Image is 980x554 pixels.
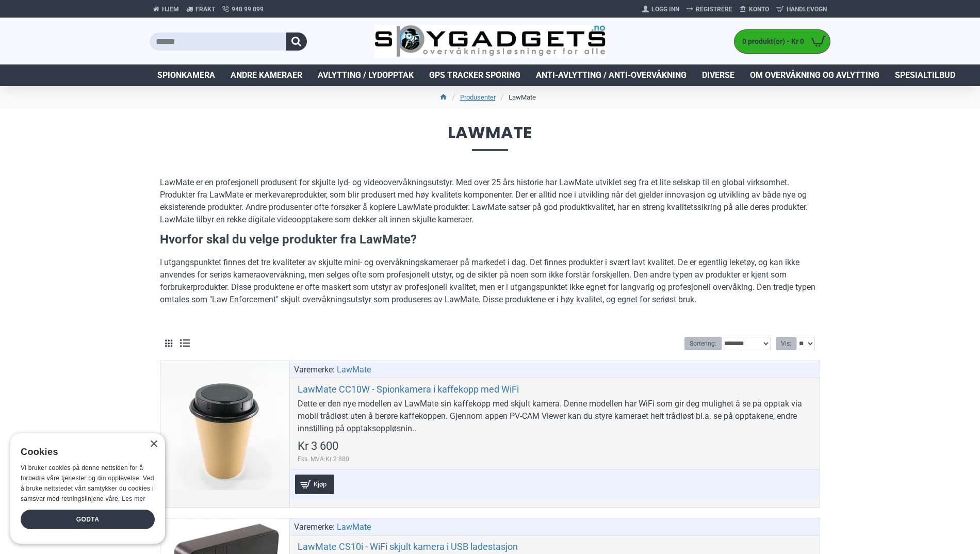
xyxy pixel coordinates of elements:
[232,5,264,14] span: 940 99 099
[651,5,679,14] span: Logg Inn
[21,464,154,502] span: Vi bruker cookies på denne nettsiden for å forbedre våre tjenester og din opplevelse. Ved å bruke...
[460,92,496,103] a: Produsenter
[162,5,179,14] span: Hjem
[298,441,338,452] span: Kr 3 600
[298,454,349,464] span: Eks. MVA:Kr 2 880
[684,337,722,350] label: Sortering:
[160,231,820,249] h3: Hvorfor skal du velge produkter fra LawMate?
[298,398,812,435] div: Dette er den nye modellen av LawMate sin kaffekopp med skjult kamera. Denne modellen har WiFi som...
[749,5,769,14] span: Konto
[683,1,736,18] a: Registrere
[21,441,148,463] div: Cookies
[734,30,830,53] a: 0 produkt(er) - Kr 0
[337,364,371,376] a: LawMate
[694,64,742,86] a: Diverse
[528,64,694,86] a: Anti-avlytting / Anti-overvåkning
[429,69,520,82] span: GPS Tracker Sporing
[895,69,955,82] span: Spesialtilbud
[311,481,329,487] span: Kjøp
[736,1,773,18] a: Konto
[231,69,302,82] span: Andre kameraer
[421,64,528,86] a: GPS Tracker Sporing
[310,64,421,86] a: Avlytting / Lydopptak
[157,69,215,82] span: Spionkamera
[21,510,155,529] div: Godta
[160,361,289,490] a: LawMate CC10W - Spionkamera i kaffekopp med WiFi LawMate CC10W - Spionkamera i kaffekopp med WiFi
[734,36,807,47] span: 0 produkt(er) - Kr 0
[294,364,335,376] span: Varemerke:
[195,5,215,14] span: Frakt
[787,5,827,14] span: Handlevogn
[150,124,830,151] span: LawMate
[536,69,687,82] span: Anti-avlytting / Anti-overvåkning
[639,1,683,18] a: Logg Inn
[374,25,606,58] img: SpyGadgets.no
[223,64,310,86] a: Andre kameraer
[160,256,820,306] p: I utgangspunktet finnes det tre kvaliteter av skjulte mini- og overvåkningskameraer på markedet i...
[696,5,732,14] span: Registrere
[702,69,734,82] span: Diverse
[318,69,414,82] span: Avlytting / Lydopptak
[776,337,796,350] label: Vis:
[160,176,820,226] p: LawMate er en profesjonell produsent for skjulte lyd- og videoovervåkningsutstyr. Med over 25 års...
[294,521,335,533] span: Varemerke:
[298,383,519,395] a: LawMate CC10W - Spionkamera i kaffekopp med WiFi
[337,521,371,533] a: LawMate
[750,69,879,82] span: Om overvåkning og avlytting
[150,441,157,448] div: Close
[150,64,223,86] a: Spionkamera
[742,64,887,86] a: Om overvåkning og avlytting
[298,541,518,552] a: LawMate CS10i - WiFi skjult kamera i USB ladestasjon
[773,1,830,18] a: Handlevogn
[122,495,145,502] a: Les mer, opens a new window
[887,64,963,86] a: Spesialtilbud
